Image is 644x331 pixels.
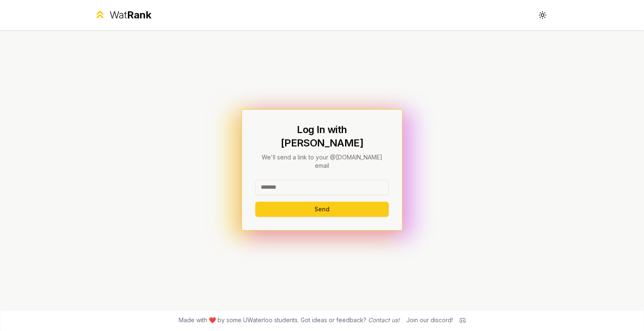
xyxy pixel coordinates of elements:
[94,8,151,22] a: WatRank
[406,316,453,324] div: Join our discord!
[255,202,389,217] button: Send
[255,123,389,150] h1: Log In with [PERSON_NAME]
[109,8,151,22] div: Wat
[127,9,151,21] span: Rank
[179,316,400,324] span: Made with ❤️ by some UWaterloo students. Got ideas or feedback?
[368,316,400,323] a: Contact us!
[255,153,389,170] p: We'll send a link to your @[DOMAIN_NAME] email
